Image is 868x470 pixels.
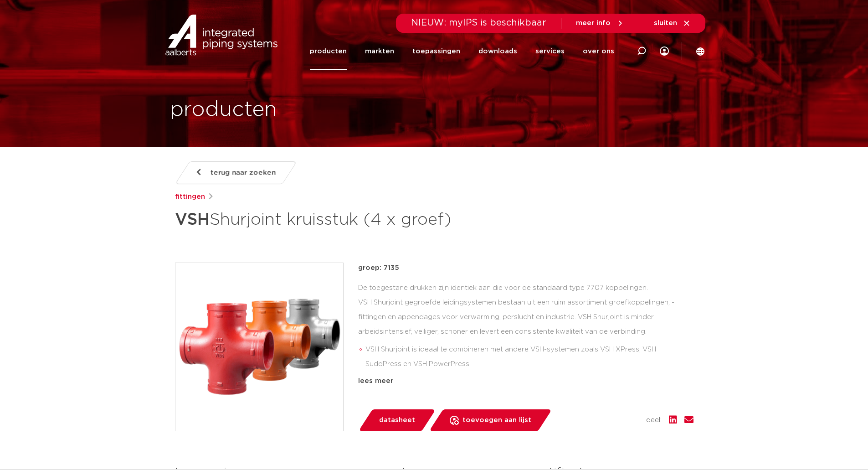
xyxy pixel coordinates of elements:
[535,33,565,70] a: services
[654,20,677,26] span: sluiten
[478,33,517,70] a: downloads
[646,415,662,426] span: deel:
[358,409,436,431] a: datasheet
[175,212,210,228] strong: VSH
[379,413,415,428] span: datasheet
[358,281,693,372] div: De toegestane drukken zijn identiek aan die voor de standaard type 7707 koppelingen. VSH Shurjoin...
[211,165,276,180] span: terug naar zoeken
[411,18,546,27] span: NIEUW: myIPS is beschikbaar
[310,33,347,70] a: producten
[365,372,693,401] li: het ‘Aalberts integrated piping systems’ assortiment beslaat een volledig geïntegreerd systeem va...
[583,33,614,70] a: over ons
[660,33,669,70] div: my IPS
[175,191,205,202] a: fittingen
[358,376,693,387] div: lees meer
[365,342,693,372] li: VSH Shurjoint is ideaal te combineren met andere VSH-systemen zoals VSH XPress, VSH SudoPress en ...
[412,33,460,70] a: toepassingen
[175,206,517,233] h1: Shurjoint kruisstuk (4 x groef)
[654,19,691,27] a: sluiten
[462,413,531,428] span: toevoegen aan lijst
[175,263,343,431] img: Product Image for VSH Shurjoint kruisstuk (4 x groef)
[310,33,614,70] nav: Menu
[576,19,624,27] a: meer info
[576,20,611,26] span: meer info
[170,95,277,124] h1: producten
[365,33,394,70] a: markten
[358,263,693,274] p: groep: 7135
[175,161,297,184] a: terug naar zoeken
